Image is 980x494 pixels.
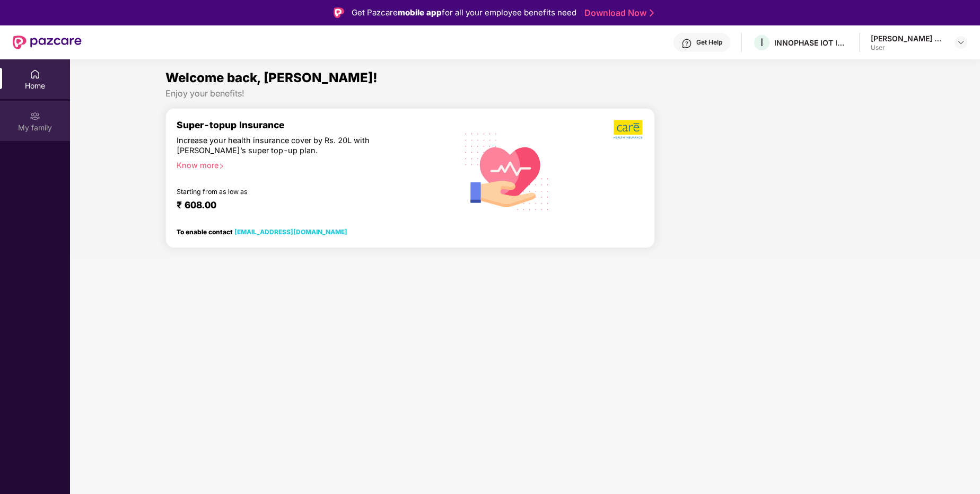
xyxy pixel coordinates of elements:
[177,135,403,155] div: Increase your health insurance cover by Rs. 20L with [PERSON_NAME]’s super top-up plan.
[177,188,404,195] div: Starting from as low as
[165,88,884,99] div: Enjoy your benefits!
[457,119,558,222] img: svg+xml;base64,PHN2ZyB4bWxucz0iaHR0cDovL3d3dy53My5vcmcvMjAwMC9zdmciIHhtbG5zOnhsaW5rPSJodHRwOi8vd3...
[334,7,344,18] img: Logo
[681,38,692,49] img: svg+xml;base64,PHN2ZyBpZD0iSGVscC0zMngzMiIgeG1sbnM9Imh0dHA6Ly93d3cudzMub3JnLzIwMDAvc3ZnIiB3aWR0aD...
[177,199,438,212] div: ₹ 608.00
[30,69,40,80] img: svg+xml;base64,PHN2ZyBpZD0iSG9tZSIgeG1sbnM9Imh0dHA6Ly93d3cudzMub3JnLzIwMDAvc3ZnIiB3aWR0aD0iMjAiIG...
[13,36,82,49] img: New Pazcare Logo
[774,38,848,48] div: INNOPHASE IOT INDIA PRIVATE LIMITED
[584,7,651,19] a: Download Now
[234,228,347,236] a: [EMAIL_ADDRESS][DOMAIN_NAME]
[871,33,945,43] div: [PERSON_NAME] A M
[871,43,945,52] div: User
[957,38,965,47] img: svg+xml;base64,PHN2ZyBpZD0iRHJvcGRvd24tMzJ4MzIiIHhtbG5zPSJodHRwOi8vd3d3LnczLm9yZy8yMDAwL3N2ZyIgd2...
[177,160,442,167] div: Know more
[218,163,224,169] span: right
[614,119,644,139] img: b5dec4f62d2307b9de63beb79f102df3.png
[30,111,40,121] img: svg+xml;base64,PHN2ZyB3aWR0aD0iMjAiIGhlaWdodD0iMjAiIHZpZXdCb3g9IjAgMCAyMCAyMCIgZmlsbD0ibm9uZSIgeG...
[165,70,378,85] span: Welcome back, [PERSON_NAME]!
[696,38,722,47] div: Get Help
[760,36,763,49] span: I
[398,7,442,17] strong: mobile app
[352,6,576,19] div: Get Pazcare for all your employee benefits need
[650,7,654,19] img: Stroke
[177,119,449,130] div: Super-topup Insurance
[177,228,347,235] div: To enable contact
